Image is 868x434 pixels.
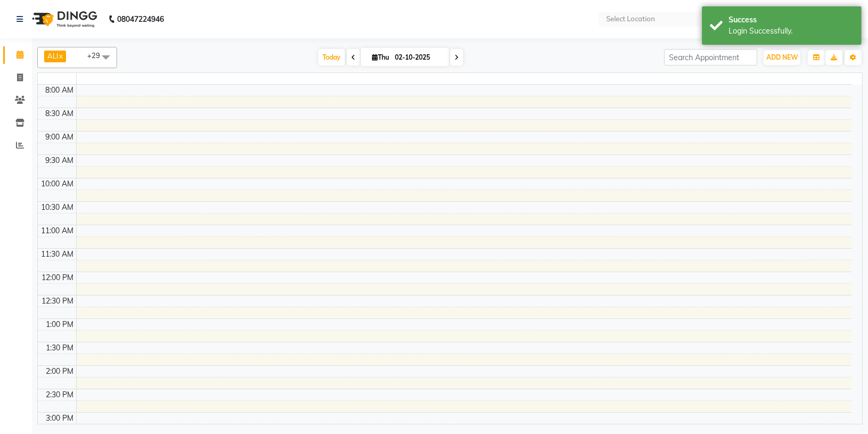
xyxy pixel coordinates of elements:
span: Today [318,49,345,65]
div: 10:30 AM [39,202,76,213]
div: 12:00 PM [40,272,76,283]
div: 11:30 AM [39,249,76,260]
div: 10:00 AM [39,178,76,190]
div: 9:30 AM [44,155,76,166]
div: Success [729,14,854,26]
div: 2:00 PM [44,366,76,377]
div: 12:30 PM [40,296,76,307]
div: 2:30 PM [44,389,76,400]
a: x [58,52,63,60]
span: Thu [369,53,392,61]
img: logo [27,4,100,34]
button: ADD NEW [764,50,800,65]
div: 9:00 AM [44,132,76,143]
div: 8:00 AM [44,85,76,96]
span: +29 [87,51,108,60]
input: Search Appointment [664,49,757,65]
span: ALI [47,52,58,60]
b: 08047224946 [117,4,164,34]
span: ADD NEW [766,53,798,61]
div: 1:00 PM [44,319,76,330]
div: 8:30 AM [44,108,76,119]
div: Login Successfully. [729,26,854,37]
div: 11:00 AM [39,225,76,236]
div: 1:30 PM [44,342,76,354]
div: Select Location [606,14,655,24]
div: 3:00 PM [44,413,76,424]
input: 2025-10-02 [392,50,445,65]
